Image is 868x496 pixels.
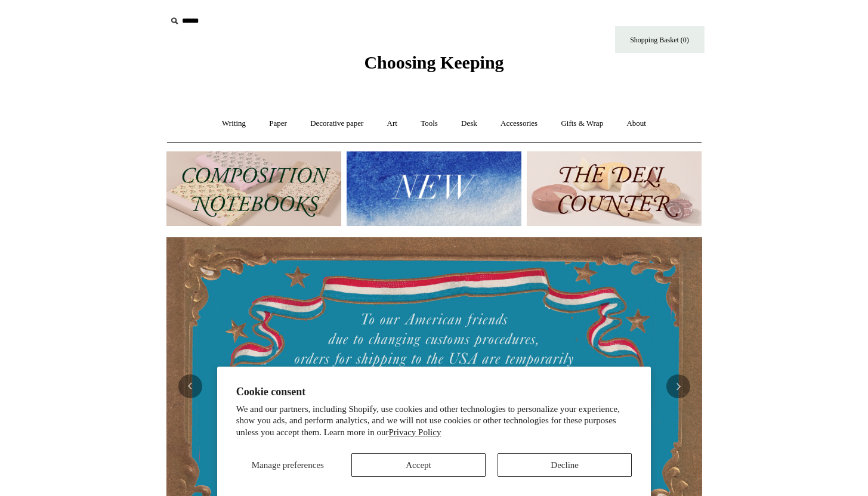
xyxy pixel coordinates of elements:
[236,404,632,439] p: We and our partners, including Shopify, use cookies and other technologies to personalize your ex...
[376,108,408,139] a: Art
[236,386,632,398] h2: Cookie consent
[616,108,657,139] a: About
[490,108,548,139] a: Accessories
[299,108,374,139] a: Decorative paper
[527,151,702,226] img: The Deli Counter
[351,453,486,477] button: Accept
[364,62,503,70] a: Choosing Keeping
[211,108,257,139] a: Writing
[258,108,298,139] a: Paper
[236,453,339,477] button: Manage preferences
[498,453,632,477] button: Decline
[166,151,341,226] img: 202302 Composition ledgers.jpg__PID:69722ee6-fa44-49dd-a067-31375e5d54ec
[364,52,503,72] span: Choosing Keeping
[615,26,705,53] a: Shopping Basket (0)
[252,460,324,470] span: Manage preferences
[410,108,449,139] a: Tools
[666,374,690,398] button: Next
[550,108,614,139] a: Gifts & Wrap
[450,108,488,139] a: Desk
[178,374,202,398] button: Previous
[389,427,441,437] a: Privacy Policy
[347,151,521,226] img: New.jpg__PID:f73bdf93-380a-4a35-bcfe-7823039498e1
